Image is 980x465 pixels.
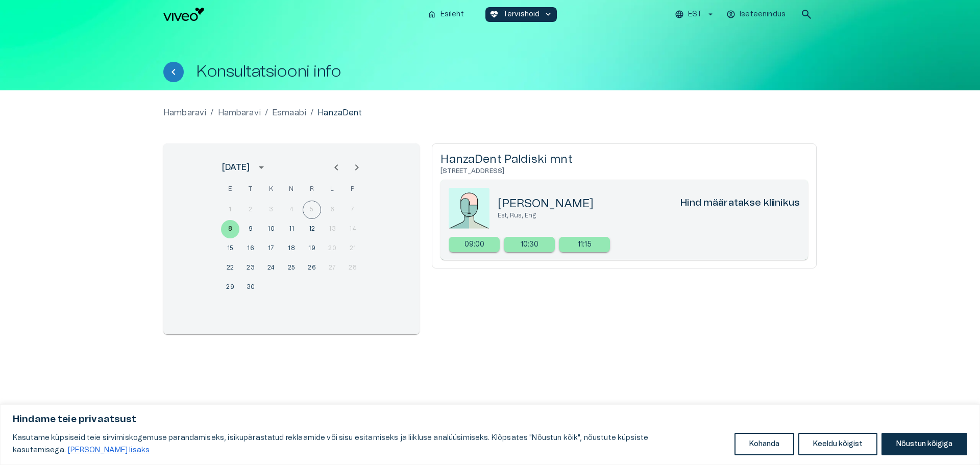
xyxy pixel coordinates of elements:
[163,107,206,119] a: Hambaravi
[688,9,702,20] p: EST
[241,220,260,238] button: 9
[317,107,362,119] p: HanzaDent
[262,220,280,238] button: 10
[498,197,594,211] h5: [PERSON_NAME]
[578,239,592,250] p: 11:15
[740,9,786,20] p: Iseteenindus
[222,161,250,174] div: [DATE]
[262,179,280,200] span: kolmapäev
[800,8,813,20] span: search
[323,179,341,200] span: laupäev
[221,220,239,238] button: 8
[504,237,555,252] div: 10:30
[559,237,610,252] a: Select new timeslot for rescheduling
[13,413,967,426] p: Hindame teie privaatsust
[503,9,540,20] p: Tervishoid
[521,239,539,250] p: 10:30
[253,159,270,176] button: calendar view is open, switch to year view
[241,179,260,200] span: teisipäev
[303,259,321,277] button: 26
[464,239,485,250] p: 09:00
[163,8,204,21] img: Viveo logo
[489,10,499,19] span: ecg_heart
[221,259,239,277] button: 22
[544,10,553,19] span: keyboard_arrow_down
[210,107,213,119] p: /
[485,7,557,22] button: ecg_heartTervishoidkeyboard_arrow_down
[680,197,800,211] h6: Hind määratakse kliinikus
[449,237,500,252] div: 09:00
[221,278,239,297] button: 29
[449,188,489,229] img: doctorPlaceholder-zWS651l2.jpeg
[282,220,301,238] button: 11
[262,239,280,258] button: 17
[881,433,967,455] button: Nõustun kõigiga
[673,7,717,22] button: EST
[344,179,362,200] span: pühapäev
[440,152,808,167] h5: HanzaDent Paldiski mnt
[303,179,321,200] span: reede
[218,107,261,119] a: Hambaravi
[262,259,280,277] button: 24
[440,167,808,176] h6: [STREET_ADDRESS]
[347,157,367,178] button: Next month
[504,237,555,252] a: Select new timeslot for rescheduling
[282,259,301,277] button: 25
[725,7,788,22] button: Iseteenindus
[272,107,306,119] a: Esmaabi
[163,8,419,21] a: Navigate to homepage
[13,432,727,456] p: Kasutame küpsiseid teie sirvimiskogemuse parandamiseks, isikupärastatud reklaamide või sisu esita...
[303,239,321,258] button: 19
[196,63,341,81] h1: Konsultatsiooni info
[221,239,239,258] button: 15
[440,9,464,20] p: Esileht
[449,237,500,252] a: Select new timeslot for rescheduling
[310,107,313,119] p: /
[282,179,301,200] span: neljapäev
[427,10,436,19] span: home
[67,446,150,454] a: Loe lisaks
[796,4,817,25] button: open search modal
[241,259,260,277] button: 23
[423,7,469,22] button: homeEsileht
[241,278,260,297] button: 30
[163,62,184,82] button: Tagasi
[221,179,239,200] span: esmaspäev
[798,433,877,455] button: Keeldu kõigist
[241,239,260,258] button: 16
[52,8,67,16] span: Help
[559,237,610,252] div: 11:15
[282,239,301,258] button: 18
[498,211,800,220] p: Est, Rus, Eng
[734,433,794,455] button: Kohanda
[265,107,268,119] p: /
[303,220,321,238] button: 12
